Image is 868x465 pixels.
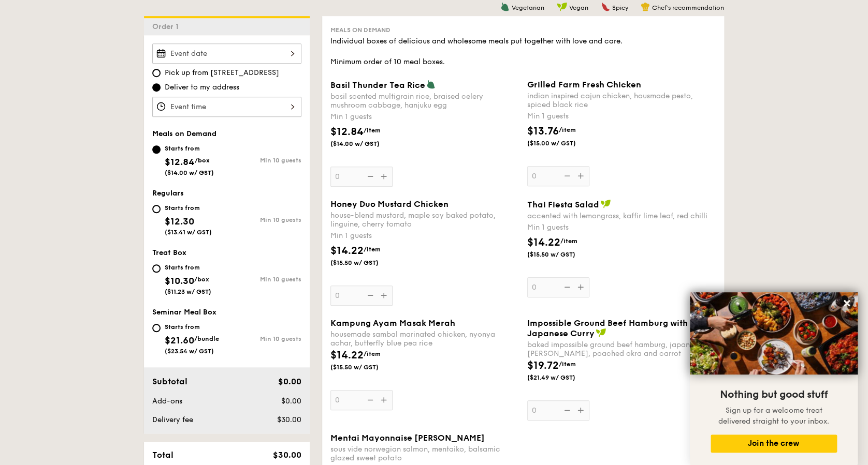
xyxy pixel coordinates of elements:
[330,433,485,443] span: Mentai Mayonnaise [PERSON_NAME]
[559,361,576,368] span: /item
[152,415,193,424] span: Delivery fee
[330,36,716,67] div: Individual boxes of delicious and wholesome meals put together with love and care. Minimum order ...
[195,157,210,164] span: /box
[364,246,381,253] span: /item
[500,2,510,11] img: icon-vegetarian.fe4039eb.svg
[527,236,560,249] span: $14.22
[364,127,381,134] span: /item
[596,328,606,337] img: icon-vegan.f8ff3823.svg
[527,222,716,233] div: Min 1 guests
[330,140,401,148] span: ($14.00 w/ GST)
[364,350,381,357] span: /item
[152,377,187,386] span: Subtotal
[569,4,588,11] span: Vegan
[194,335,219,342] span: /bundle
[601,2,610,11] img: icon-spicy.37a8142b.svg
[330,80,425,90] span: Basil Thunder Tea Rice
[165,82,239,93] span: Deliver to my address
[512,4,544,11] span: Vegetarian
[330,363,401,371] span: ($15.50 w/ GST)
[330,349,364,362] span: $14.22
[527,318,688,338] span: Impossible Ground Beef Hamburg with Japanese Curry
[527,212,716,220] div: accented with lemongrass, kaffir lime leaf, red chilli
[165,323,219,331] div: Starts from
[227,276,301,283] div: Min 10 guests
[152,22,183,31] span: Order 1
[527,200,599,209] span: Thai Fiesta Salad
[330,92,519,110] div: basil scented multigrain rice, braised celery mushroom cabbage, hanjuku egg
[165,263,211,272] div: Starts from
[720,388,828,401] span: Nothing but good stuff
[527,373,598,382] span: ($21.49 w/ GST)
[152,248,186,257] span: Treat Box
[527,340,716,358] div: baked impossible ground beef hamburg, japanese [PERSON_NAME], poached okra and carrot
[330,112,519,122] div: Min 1 guests
[560,237,577,245] span: /item
[152,145,161,154] input: Starts from$12.84/box($14.00 w/ GST)Min 10 guests
[330,318,455,328] span: Kampung Ayam Masak Merah
[527,92,716,109] div: indian inspired cajun chicken, housmade pesto, spiced black rice
[152,69,161,77] input: Pick up from [STREET_ADDRESS]
[652,4,724,11] span: Chef's recommendation
[227,216,301,223] div: Min 10 guests
[838,295,855,311] button: Close
[152,264,161,273] input: Starts from$10.30/box($11.23 w/ GST)Min 10 guests
[330,259,401,267] span: ($15.50 w/ GST)
[557,2,567,11] img: icon-vegan.f8ff3823.svg
[330,126,364,138] span: $12.84
[330,231,519,241] div: Min 1 guests
[165,335,194,346] span: $21.60
[527,139,598,147] span: ($15.00 w/ GST)
[165,229,212,236] span: ($13.41 w/ GST)
[330,199,449,209] span: Honey Duo Mustard Chicken
[330,26,390,34] span: Meals on Demand
[165,216,194,227] span: $12.30
[152,450,173,460] span: Total
[641,2,650,11] img: icon-chef-hat.a58ddaea.svg
[165,275,194,287] span: $10.30
[330,211,519,229] div: house-blend mustard, maple soy baked potato, linguine, cherry tomato
[152,189,184,198] span: Regulars
[165,156,195,168] span: $12.84
[152,397,182,406] span: Add-ons
[330,445,519,462] div: sous vide norwegian salmon, mentaiko, balsamic glazed sweet potato
[152,308,216,317] span: Seminar Meal Box
[152,97,301,117] input: Event time
[165,169,214,176] span: ($14.00 w/ GST)
[527,125,559,138] span: $13.76
[165,68,279,78] span: Pick up from [STREET_ADDRESS]
[165,288,211,295] span: ($11.23 w/ GST)
[152,324,161,332] input: Starts from$21.60/bundle($23.54 w/ GST)Min 10 guests
[711,434,837,453] button: Join the crew
[600,199,611,208] img: icon-vegan.f8ff3823.svg
[330,330,519,348] div: housemade sambal marinated chicken, nyonya achar, butterfly blue pea rice
[612,4,628,11] span: Spicy
[527,359,559,372] span: $19.72
[559,126,576,133] span: /item
[152,129,216,138] span: Meals on Demand
[527,250,598,259] span: ($15.50 w/ GST)
[152,83,161,92] input: Deliver to my address
[152,205,161,213] input: Starts from$12.30($13.41 w/ GST)Min 10 guests
[527,111,716,122] div: Min 1 guests
[165,144,214,153] div: Starts from
[426,80,436,89] img: icon-vegetarian.fe4039eb.svg
[277,415,301,424] span: $30.00
[152,43,301,64] input: Event date
[278,377,301,386] span: $0.00
[281,397,301,406] span: $0.00
[690,292,858,374] img: DSC07876-Edit02-Large.jpeg
[227,157,301,164] div: Min 10 guests
[227,335,301,342] div: Min 10 guests
[273,450,301,460] span: $30.00
[165,348,214,355] span: ($23.54 w/ GST)
[527,80,641,89] span: Grilled Farm Fresh Chicken
[165,204,212,212] div: Starts from
[194,276,209,283] span: /box
[330,245,364,257] span: $14.22
[718,406,829,426] span: Sign up for a welcome treat delivered straight to your inbox.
